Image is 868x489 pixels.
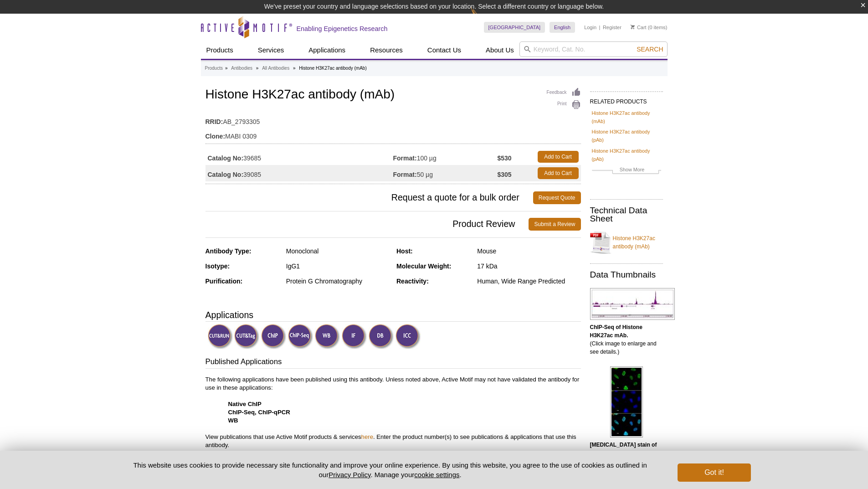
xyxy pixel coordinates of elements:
p: (Click image to enlarge and see details.) [590,441,663,474]
img: Histone H3K27ac antibody (mAb) tested by ChIP-Seq. [590,288,675,320]
a: Request Quote [533,191,581,204]
a: All Antibodies [262,64,289,72]
strong: $530 [497,154,511,162]
div: Mouse [477,247,580,255]
li: » [225,66,228,71]
a: Register [603,24,621,31]
p: This website uses cookies to provide necessary site functionality and improve your online experie... [118,460,663,479]
p: The following applications have been published using this antibody. Unless noted above, Active Mo... [205,376,581,449]
td: 39085 [205,165,393,181]
strong: Catalog No: [208,170,244,179]
td: 50 µg [393,165,498,181]
h2: RELATED PRODUCTS [590,91,663,108]
strong: Host: [396,247,413,255]
img: CUT&RUN Validated [208,324,233,349]
p: (Click image to enlarge and see details.) [590,323,663,356]
img: Change Here [471,7,495,28]
a: here [361,433,373,440]
span: Search [637,46,663,53]
button: cookie settings [414,471,459,479]
strong: WB [228,417,238,424]
a: Histone H3K27ac antibody (pAb) [592,128,661,144]
span: Request a quote for a bulk order [205,191,533,204]
h2: Enabling Epigenetics Research [297,25,388,33]
h2: Technical Data Sheet [590,206,663,223]
a: Add to Cart [538,167,579,179]
li: Histone H3K27ac antibody (mAb) [299,66,366,71]
strong: Isotype: [205,263,230,270]
img: ChIP-Seq Validated [288,324,313,349]
a: Histone H3K27ac antibody (mAb) [592,109,661,125]
td: 100 µg [393,149,498,165]
a: [GEOGRAPHIC_DATA] [484,22,545,33]
li: | [599,22,601,33]
a: Products [201,41,239,59]
strong: Antibody Type: [205,247,252,255]
img: Dot Blot Validated [369,324,394,349]
strong: Native ChIP [228,401,262,407]
li: » [293,66,296,71]
a: Antibodies [231,64,252,72]
button: Got it! [678,463,750,482]
li: » [256,66,259,71]
img: Immunocytochemistry Validated [395,324,421,349]
img: ChIP Validated [261,324,286,349]
img: Immunofluorescence Validated [342,324,367,349]
div: 17 kDa [477,262,580,270]
a: Applications [303,41,351,59]
a: Submit a Review [529,218,580,231]
div: IgG1 [286,262,390,270]
a: Cart [631,24,647,31]
h3: Applications [205,308,581,322]
a: Privacy Policy [329,471,370,479]
a: Contact Us [422,41,467,59]
div: Human, Wide Range Predicted [477,277,580,285]
strong: RRID: [205,118,223,126]
img: CUT&Tag Validated [234,324,259,349]
a: Services [252,41,290,59]
strong: Reactivity: [396,278,429,285]
td: 39685 [205,149,393,165]
strong: Catalog No: [208,154,244,162]
img: Your Cart [631,25,635,29]
a: Products [205,64,223,72]
b: [MEDICAL_DATA] stain of Histone H3K27ac mAb. [590,442,657,456]
strong: Format: [393,154,417,162]
a: Show More [592,165,661,176]
strong: $305 [497,170,511,179]
h1: Histone H3K27ac antibody (mAb) [205,88,581,103]
li: (0 items) [631,22,668,33]
a: About Us [480,41,519,59]
input: Keyword, Cat. No. [519,41,668,57]
strong: Clone: [205,132,226,140]
span: Product Review [205,218,529,231]
img: Western Blot Validated [315,324,340,349]
td: MABI 0309 [205,127,581,141]
td: AB_2793305 [205,112,581,127]
div: Protein G Chromatography [286,277,390,285]
a: Login [584,24,596,31]
a: Histone H3K27ac antibody (mAb) [590,229,663,256]
h3: Published Applications [205,356,581,369]
img: Histone H3K27ac antibody (mAb) tested by immunofluorescence. [610,366,643,438]
strong: ChIP-Seq, ChIP-qPCR [228,409,290,416]
strong: Purification: [205,278,243,285]
button: Search [634,45,666,53]
a: English [550,22,575,33]
strong: Format: [393,170,417,179]
a: Add to Cart [538,151,579,163]
a: Resources [365,41,408,59]
b: ChIP-Seq of Histone H3K27ac mAb. [590,324,642,339]
a: Feedback [547,88,581,98]
div: Monoclonal [286,247,390,255]
a: Print [547,100,581,110]
h2: Data Thumbnails [590,271,663,279]
a: Histone H3K27ac antibody (pAb) [592,147,661,163]
strong: Molecular Weight: [396,263,451,270]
